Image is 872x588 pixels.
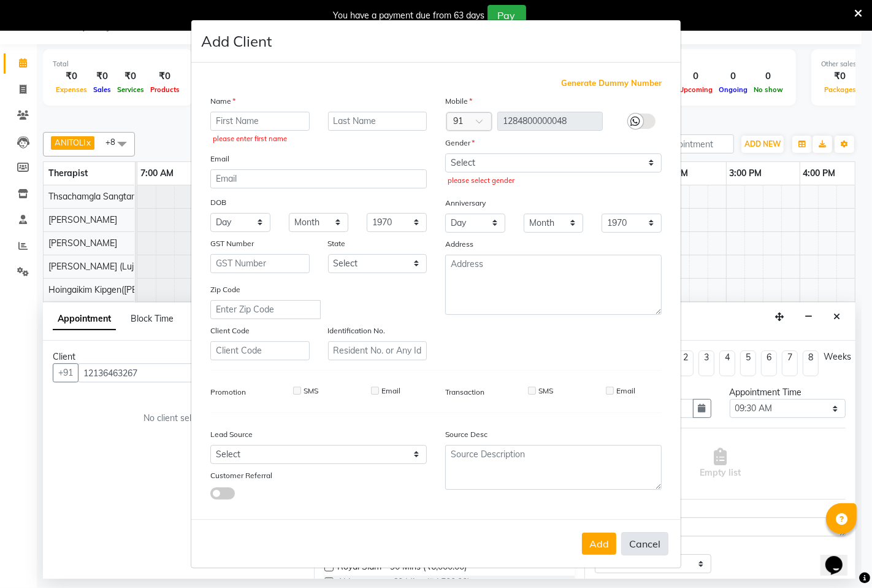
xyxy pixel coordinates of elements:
input: GST Number [210,254,310,273]
label: Email [381,385,400,397]
button: Add [582,533,616,555]
label: Address [445,239,473,250]
input: Enter Zip Code [210,300,321,319]
button: Cancel [621,532,668,555]
h4: Add Client [201,30,272,52]
label: Anniversary [445,198,486,209]
input: Client Code [210,341,310,360]
label: Source Desc [445,429,488,440]
label: Promotion [210,387,246,398]
input: First Name [210,112,310,131]
label: Client Code [210,325,250,336]
input: Resident No. or Any Id [328,341,427,360]
label: SMS [304,385,318,397]
label: Email [616,385,635,397]
span: Generate Dummy Number [561,77,662,90]
label: Email [210,153,229,164]
label: Lead Source [210,429,253,440]
label: State [328,238,346,249]
label: Transaction [445,387,484,398]
input: Email [210,169,427,188]
input: Mobile [497,112,603,131]
label: Name [210,96,235,107]
label: Zip Code [210,284,240,295]
label: Identification No. [328,325,386,336]
label: Mobile [445,96,472,107]
label: Customer Referral [210,470,272,481]
div: please enter first name [213,134,307,144]
label: Gender [445,137,475,149]
input: Last Name [328,112,427,131]
div: please select gender [448,176,659,186]
label: DOB [210,197,226,208]
label: GST Number [210,238,254,249]
label: SMS [538,385,553,397]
